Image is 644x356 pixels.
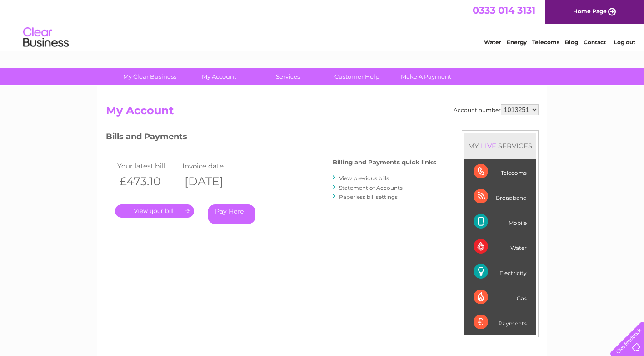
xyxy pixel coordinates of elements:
[108,5,537,44] div: Clear Business is a trading name of Verastar Limited (registered in [GEOGRAPHIC_DATA] No. 3667643...
[474,310,527,335] div: Payments
[339,175,389,182] a: View previous bills
[115,160,180,172] td: Your latest bill
[474,159,527,184] div: Telecoms
[474,259,527,285] div: Electricity
[208,204,255,224] a: Pay Here
[614,39,635,46] a: Log out
[112,68,187,85] a: My Clear Business
[320,68,394,85] a: Customer Help
[389,68,464,85] a: Make A Payment
[106,130,436,146] h3: Bills and Payments
[106,104,539,122] h2: My Account
[250,68,325,85] a: Services
[474,234,527,259] div: Water
[464,133,536,159] div: MY SERVICES
[474,285,527,310] div: Gas
[454,104,539,115] div: Account number
[333,159,436,166] h4: Billing and Payments quick links
[339,184,403,191] a: Statement of Accounts
[484,39,501,46] a: Water
[474,209,527,234] div: Mobile
[532,39,559,46] a: Telecoms
[473,5,535,16] a: 0333 014 3131
[507,39,527,46] a: Energy
[474,184,527,209] div: Broadband
[479,142,498,150] div: LIVE
[180,160,245,172] td: Invoice date
[181,68,256,85] a: My Account
[115,172,180,191] th: £473.10
[23,24,69,51] img: logo.png
[115,204,194,218] a: .
[180,172,245,191] th: [DATE]
[584,39,606,46] a: Contact
[565,39,578,46] a: Blog
[339,193,398,200] a: Paperless bill settings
